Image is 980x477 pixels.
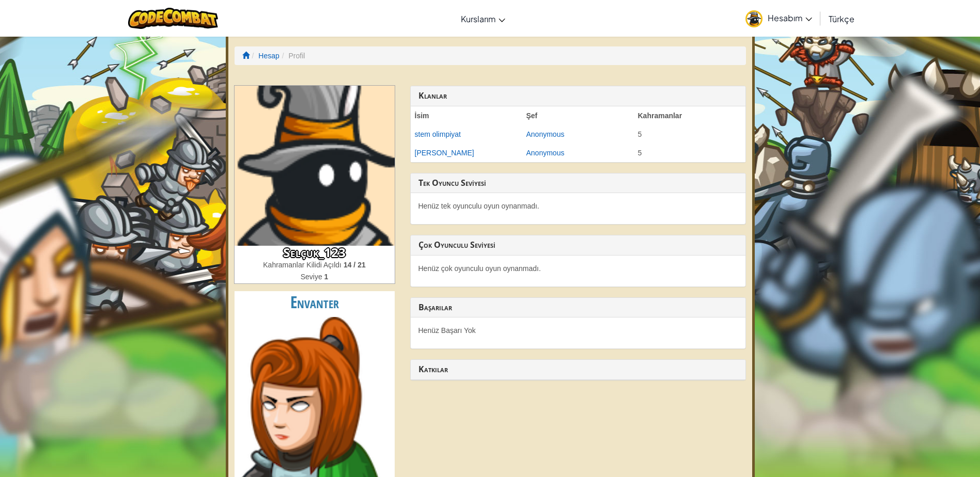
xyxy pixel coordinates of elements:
[768,12,812,23] span: Hesabım
[526,149,565,157] a: Anonymous
[461,13,496,24] span: Kurslarım
[418,91,738,101] h3: Klanlar
[263,261,344,269] span: Kahramanlar Kilidi Açıldı
[418,179,738,188] h3: Tek Oyuncu Seviyesi
[418,263,738,274] p: Henüz çok oyunculu oyun oynanmadı.
[634,125,745,144] td: 5
[823,5,860,33] a: Türkçe
[522,106,634,125] th: Şef
[526,130,565,138] a: Anonymous
[301,273,324,281] span: Seviye
[324,273,329,281] strong: 1
[128,8,219,29] img: CodeCombat logo
[411,106,522,125] th: İsim
[829,13,854,24] span: Türkçe
[740,2,817,35] a: Hesabım
[235,246,395,260] h3: Selçuk_123
[415,130,461,138] a: stem olimpiyat
[415,149,474,157] a: [PERSON_NAME]
[745,10,763,27] img: avatar
[258,52,279,60] a: Hesap
[418,201,738,211] p: Henüz tek oyunculu oyun oynanmadı.
[456,5,510,33] a: Kurslarım
[418,325,738,336] p: Henüz Başarı Yok
[235,291,395,314] h2: Envanter
[279,51,305,61] li: Profil
[634,144,745,162] td: 5
[344,261,366,269] strong: 14 / 21
[418,365,738,374] h3: Katkılar
[418,241,738,250] h3: Çok Oyunculu Seviyesi
[634,106,745,125] th: Kahramanlar
[418,303,738,312] h3: Başarılar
